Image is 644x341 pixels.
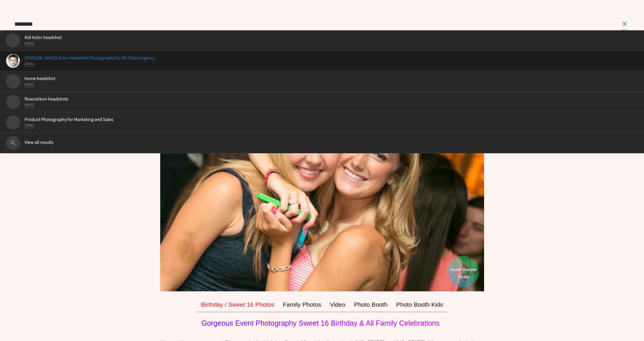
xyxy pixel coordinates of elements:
[326,297,350,312] a: Video
[6,117,639,122] span: Product Photography for Marketing and Sales
[25,41,34,46] span: [DATE]
[392,297,447,312] a: Photo Booth Kids
[160,76,484,291] img: best sweet 16 photographer photography birthday party nj
[25,103,34,107] span: [DATE]
[25,123,34,128] span: [DATE]
[278,297,326,312] a: Family Photos
[201,319,440,327] span: Gorgeous Event Photography Sweet 16 Birthday & All Family Celebrations
[6,35,639,40] span: Kid Actor headshot
[6,76,639,81] span: home headshot
[350,297,392,312] a: Photo Booth
[6,137,639,145] a: View all results
[6,54,20,68] img: Kids Actor Headshot Photo Nj 08
[25,62,34,66] span: [DATE]
[197,297,278,312] a: Birthday / Sweet 16 Photos
[6,55,639,61] span: [PERSON_NAME] Actor Headshot Photography for NY Talent Agency
[6,96,639,102] span: flowcarbon headshots
[25,82,34,87] span: [DATE]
